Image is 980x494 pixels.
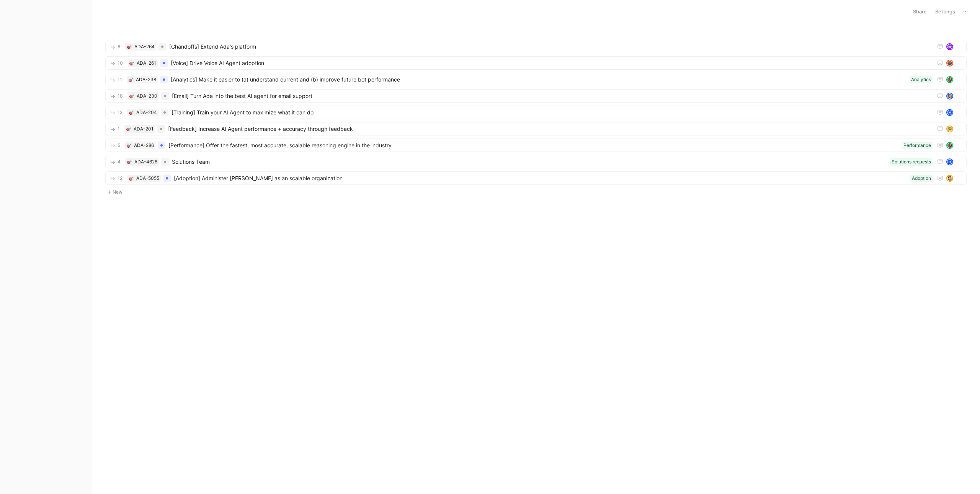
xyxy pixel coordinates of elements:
button: 4 [108,157,122,166]
img: 🎯 [127,143,131,148]
span: [Adoption] Administer [PERSON_NAME] as an scalable organization [174,174,907,183]
button: 12 [108,108,124,117]
span: 10 [118,61,123,65]
button: 🎯 [126,143,132,148]
a: 18🎯ADA-230[Email] Turn Ada into the best AI agent for email supportavatar [105,89,967,103]
div: ADA-204 [136,109,157,116]
a: 4🎯ADA-4628Solutions TeamSolutions requestsH [105,155,967,168]
button: 12 [108,173,124,183]
span: 1 [118,127,120,131]
div: H [947,159,952,165]
button: Share [910,6,930,17]
span: 18 [118,94,123,98]
button: 🎯 [129,60,134,66]
button: 🎯 [129,93,134,99]
button: Settings [932,6,959,17]
img: 🎯 [129,61,134,65]
img: 🎯 [126,127,131,131]
img: avatar [947,93,952,99]
div: Performance [903,142,931,149]
button: 11 [108,75,124,84]
button: 🎯 [128,77,134,82]
div: Adoption [912,174,931,182]
div: ADA-201 [134,125,154,133]
span: 11 [118,77,122,82]
a: 8🎯ADA-264[Chandoffs] Extend Ada's platformavatar [105,40,967,53]
div: New [101,26,970,197]
div: ADA-261 [137,59,156,67]
div: Solutions requests [892,158,931,166]
a: 5🎯ADA-286[Performance] Offer the fastest, most accurate, scalable reasoning engine in the industr... [105,139,967,152]
div: Analytics [911,76,931,83]
span: [Feedback] Increase AI Agent performance + accuracy through feedback [168,124,933,134]
div: ADA-230 [137,92,157,100]
a: 11🎯ADA-238[Analytics] Make it easier to (a) understand current and (b) improve future bot perform... [105,73,967,86]
span: [Analytics] Make it easier to (a) understand current and (b) improve future bot performance [171,75,906,84]
img: 🎯 [127,160,132,164]
span: 12 [118,110,122,115]
img: avatar [947,77,952,82]
img: avatar [947,126,952,132]
button: 5 [108,140,122,150]
span: 8 [118,44,121,49]
div: ADA-4628 [134,158,157,166]
img: 🎯 [129,94,134,98]
button: New [105,187,967,197]
img: 🎯 [127,44,132,49]
div: M [947,110,952,115]
span: [Voice] Drive Voice AI Agent adoption [171,59,933,68]
button: 8 [108,42,122,51]
a: 12🎯ADA-204[Training] Train your AI Agent to maximize what it can doM [105,106,967,119]
div: ADA-286 [134,142,154,149]
img: avatar [947,60,952,66]
span: 4 [118,160,121,164]
span: [Performance] Offer the fastest, most accurate, scalable reasoning engine in the industry [168,141,899,150]
img: 🎯 [129,110,134,115]
button: 1 [108,124,121,134]
div: ADA-238 [136,76,156,83]
img: 🎯 [129,77,133,82]
span: 12 [118,176,122,181]
div: ADA-5055 [136,174,159,182]
img: avatar [947,44,952,49]
a: 12🎯ADA-5055[Adoption] Administer [PERSON_NAME] as an scalable organizationAdoptionavatar [105,171,967,185]
a: 1🎯ADA-201[Feedback] Increase AI Agent performance + accuracy through feedbackavatar [105,122,967,135]
img: avatar [947,176,952,181]
button: 10 [108,58,124,68]
span: 5 [118,143,120,148]
div: ADA-264 [134,43,155,51]
button: 18 [108,91,124,101]
img: 🎯 [129,176,134,181]
a: 10🎯ADA-261[Voice] Drive Voice AI Agent adoptionavatar [105,56,967,70]
button: 🎯 [126,126,131,132]
img: avatar [947,143,952,148]
span: [Training] Train your AI Agent to maximize what it can do [171,108,933,117]
span: [Email] Turn Ada into the best AI agent for email support [172,91,933,101]
span: [Chandoffs] Extend Ada's platform [169,42,933,51]
span: Solutions Team [172,157,887,166]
